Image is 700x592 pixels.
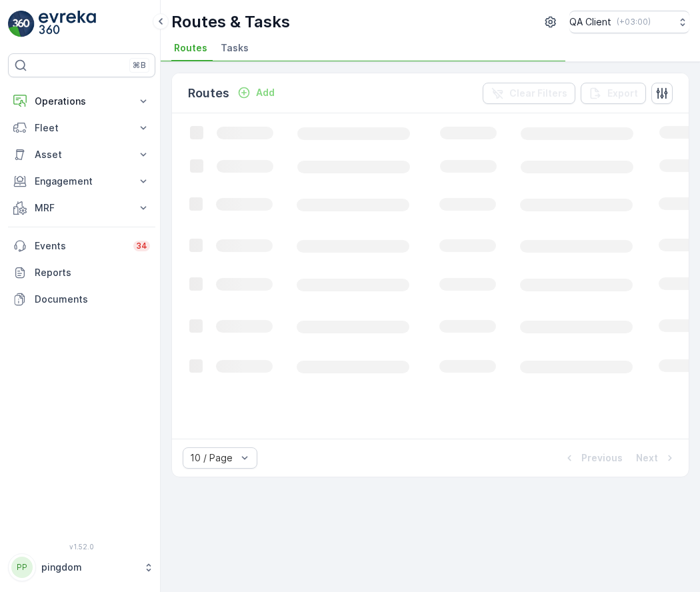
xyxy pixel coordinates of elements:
[581,451,623,465] p: Previous
[171,11,290,33] p: Routes & Tasks
[8,11,35,37] img: logo
[256,86,275,99] p: Add
[8,115,155,141] button: Fleet
[174,41,207,55] span: Routes
[509,87,567,100] p: Clear Filters
[136,241,147,251] p: 34
[188,84,229,103] p: Routes
[11,557,33,578] div: PP
[35,239,125,253] p: Events
[35,175,129,188] p: Engagement
[35,266,150,279] p: Reports
[607,87,638,100] p: Export
[617,17,651,27] p: ( +03:00 )
[561,450,624,466] button: Previous
[35,201,129,215] p: MRF
[133,60,146,71] p: ⌘B
[35,95,129,108] p: Operations
[569,11,689,33] button: QA Client(+03:00)
[8,168,155,195] button: Engagement
[8,543,155,551] span: v 1.52.0
[635,450,678,466] button: Next
[636,451,658,465] p: Next
[221,41,249,55] span: Tasks
[581,83,646,104] button: Export
[483,83,575,104] button: Clear Filters
[35,121,129,135] p: Fleet
[35,148,129,161] p: Asset
[8,286,155,313] a: Documents
[8,195,155,221] button: MRF
[35,293,150,306] p: Documents
[569,15,611,29] p: QA Client
[8,141,155,168] button: Asset
[8,88,155,115] button: Operations
[8,553,155,581] button: PPpingdom
[232,85,280,101] button: Add
[41,561,137,574] p: pingdom
[8,259,155,286] a: Reports
[8,233,155,259] a: Events34
[39,11,96,37] img: logo_light-DOdMpM7g.png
